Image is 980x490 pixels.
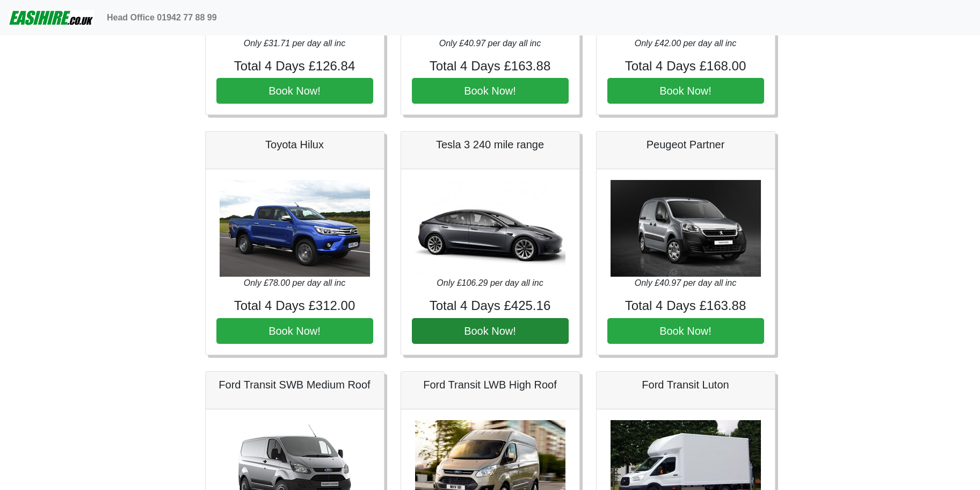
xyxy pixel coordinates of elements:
i: Only £40.97 per day all inc [635,278,736,287]
i: Only £106.29 per day all inc [437,278,543,287]
button: Book Now! [412,78,569,104]
a: Head Office 01942 77 88 99 [103,7,221,28]
button: Book Now! [216,318,373,344]
h4: Total 4 Days £425.16 [412,298,569,314]
h4: Total 4 Days £168.00 [607,59,764,74]
i: Only £78.00 per day all inc [244,278,345,287]
img: Peugeot Partner [611,180,761,277]
button: Book Now! [607,318,764,344]
i: Only £40.97 per day all inc [439,39,541,48]
h5: Peugeot Partner [607,138,764,151]
button: Book Now! [607,78,764,104]
i: Only £42.00 per day all inc [635,39,736,48]
h5: Ford Transit SWB Medium Roof [216,378,373,391]
button: Book Now! [216,78,373,104]
h5: Toyota Hilux [216,138,373,151]
h5: Ford Transit LWB High Roof [412,378,569,391]
img: Tesla 3 240 mile range [415,180,565,277]
img: easihire_logo_small.png [9,7,94,28]
h5: Ford Transit Luton [607,378,764,391]
img: Toyota Hilux [220,180,370,277]
h4: Total 4 Days £163.88 [412,59,569,74]
h4: Total 4 Days £312.00 [216,298,373,314]
h4: Total 4 Days £163.88 [607,298,764,314]
button: Book Now! [412,318,569,344]
i: Only £31.71 per day all inc [244,39,345,48]
b: Head Office 01942 77 88 99 [107,13,217,22]
h4: Total 4 Days £126.84 [216,59,373,74]
h5: Tesla 3 240 mile range [412,138,569,151]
